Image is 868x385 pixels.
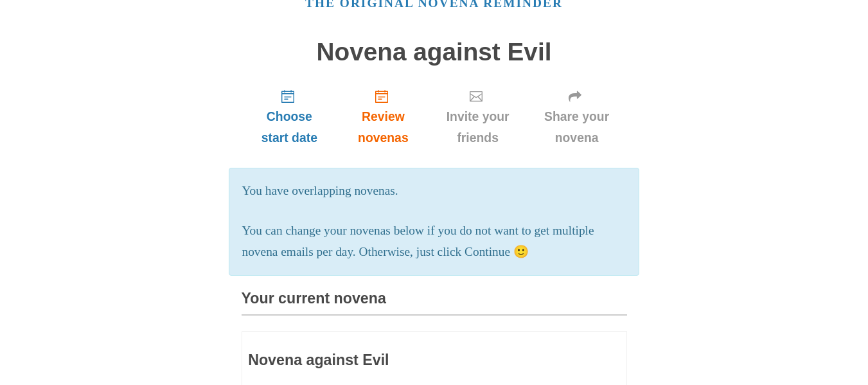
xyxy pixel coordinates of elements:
a: Review novenas [337,78,429,155]
span: Share your novena [540,106,614,148]
span: Review novenas [350,106,416,148]
a: Choose start date [242,78,338,155]
p: You have overlapping novenas. [242,181,626,202]
span: Choose start date [254,106,325,148]
h3: Novena against Evil [248,352,545,369]
h3: Your current novena [242,291,627,316]
p: You can change your novenas below if you do not want to get multiple novena emails per day. Other... [242,220,626,263]
span: Invite your friends [442,106,514,148]
h1: Novena against Evil [242,39,627,66]
a: Share your novena [527,78,627,155]
a: Invite your friends [429,78,527,155]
